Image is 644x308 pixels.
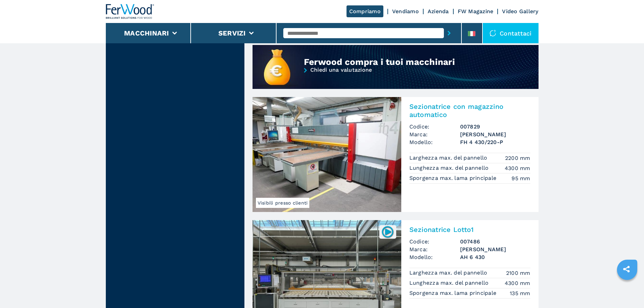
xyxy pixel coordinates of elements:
a: FW Magazine [458,8,494,15]
span: Marca: [409,245,460,253]
em: 4300 mm [505,279,530,287]
button: Macchinari [124,29,169,37]
div: Ferwood compra i tuoi macchinari [304,56,492,67]
a: Compriamo [347,5,383,17]
h2: Sezionatrice con magazzino automatico [409,102,530,119]
a: sharethis [618,261,635,278]
a: Vendiamo [392,8,419,15]
button: Servizi [218,29,246,37]
em: 2100 mm [506,269,530,277]
h3: 007829 [460,123,530,131]
em: 135 mm [510,289,530,297]
img: Ferwood [106,4,154,19]
em: 4300 mm [505,164,530,172]
h3: FH 4 430/220-P [460,138,530,146]
img: 007486 [381,225,394,238]
button: submit-button [444,25,454,41]
img: Sezionatrice con magazzino automatico SCHELLING FH 4 430/220-P [253,97,401,212]
h3: [PERSON_NAME] [460,245,530,253]
p: Sporgenza max. lama principale [409,174,498,182]
p: Larghezza max. del pannello [409,154,489,162]
h2: Sezionatrice Lotto1 [409,226,530,234]
a: Video Gallery [502,8,538,15]
em: 2200 mm [505,154,530,162]
h3: AH 6 430 [460,253,530,261]
span: Modello: [409,253,460,261]
h3: 007486 [460,238,530,245]
em: 95 mm [511,174,530,182]
span: Marca: [409,131,460,138]
img: Contattaci [490,30,496,37]
span: Codice: [409,238,460,245]
iframe: Chat [615,278,639,303]
p: Sporgenza max. lama principale [409,289,498,297]
p: Lunghezza max. del pannello [409,164,491,172]
p: Lunghezza max. del pannello [409,279,491,287]
a: Azienda [428,8,449,15]
a: Chiedi una valutazione [253,67,539,90]
p: Larghezza max. del pannello [409,269,489,277]
a: Sezionatrice con magazzino automatico SCHELLING FH 4 430/220-PVisibili presso clientiSezionatrice... [253,97,539,212]
span: Modello: [409,138,460,146]
div: Contattaci [483,23,539,43]
span: Codice: [409,123,460,131]
span: Visibili presso clienti [256,198,310,208]
h3: [PERSON_NAME] [460,131,530,138]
